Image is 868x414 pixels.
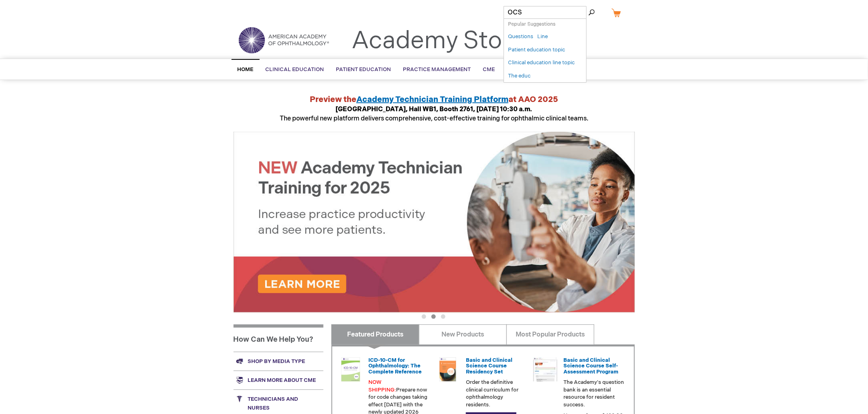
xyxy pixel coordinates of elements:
[508,21,555,27] span: Popular Suggestions
[466,357,512,375] a: Basic and Clinical Science Course Residency Set
[266,66,324,73] span: Clinical Education
[280,106,588,122] span: The powerful new platform delivers comprehensive, cost-effective training for ophthalmic clinical...
[238,66,254,73] span: Home
[234,352,323,371] a: Shop by media type
[533,357,557,381] img: bcscself_20.jpg
[508,59,575,67] a: Clinical education line topic
[352,27,525,55] a: Academy Store
[537,33,548,41] a: Line
[441,314,445,319] button: 3 of 3
[336,106,533,113] strong: [GEOGRAPHIC_DATA], Hall WB1, Booth 2761, [DATE] 10:30 a.m.
[506,324,594,345] a: Most Popular Products
[508,33,533,41] a: Questions
[331,324,419,345] a: Featured Products
[436,357,460,381] img: 02850963u_47.png
[568,4,599,20] span: Search
[508,72,531,80] a: The educ
[369,357,422,375] a: ICD-10-CM for Ophthalmology: The Complete Reference
[504,6,587,19] input: Name, # or keyword
[419,324,507,345] a: New Products
[234,371,323,390] a: Learn more about CME
[403,66,471,73] span: Practice Management
[508,46,565,54] a: Patient education topic
[234,324,323,352] h1: How Can We Help You?
[563,357,618,375] a: Basic and Clinical Science Course Self-Assessment Program
[466,379,527,408] p: Order the definitive clinical curriculum for ophthalmology residents.
[339,357,363,381] img: 0120008u_42.png
[369,379,396,393] font: NOW SHIPPING:
[483,66,495,73] span: CME
[336,66,391,73] span: Patient Education
[431,314,436,319] button: 2 of 3
[422,314,426,319] button: 1 of 3
[310,95,558,104] strong: Preview the at AAO 2025
[356,95,508,104] a: Academy Technician Training Platform
[563,379,624,408] p: The Academy's question bank is an essential resource for resident success.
